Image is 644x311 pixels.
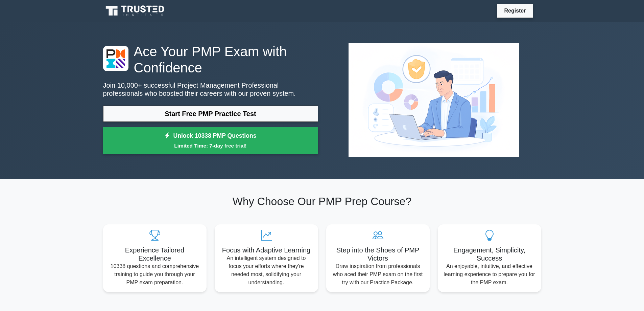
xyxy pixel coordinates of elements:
a: Unlock 10338 PMP QuestionsLimited Time: 7-day free trial! [103,127,318,154]
h5: Experience Tailored Excellence [109,246,201,262]
h2: Why Choose Our PMP Prep Course? [103,195,541,208]
p: Draw inspiration from professionals who aced their PMP exam on the first try with our Practice Pa... [332,262,424,287]
p: 10338 questions and comprehensive training to guide you through your PMP exam preparation. [109,262,201,287]
small: Limited Time: 7-day free trial! [112,142,310,150]
p: An intelligent system designed to focus your efforts where they're needed most, solidifying your ... [220,254,313,287]
p: An enjoyable, intuitive, and effective learning experience to prepare you for the PMP exam. [443,262,536,287]
h5: Engagement, Simplicity, Success [443,246,536,262]
h5: Step into the Shoes of PMP Victors [332,246,424,262]
a: Start Free PMP Practice Test [103,106,318,122]
a: Register [500,6,530,15]
img: Project Management Professional Preview [343,38,524,162]
h5: Focus with Adaptive Learning [220,246,313,254]
p: Join 10,000+ successful Project Management Professional professionals who boosted their careers w... [103,81,318,97]
h1: Ace Your PMP Exam with Confidence [103,43,318,76]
